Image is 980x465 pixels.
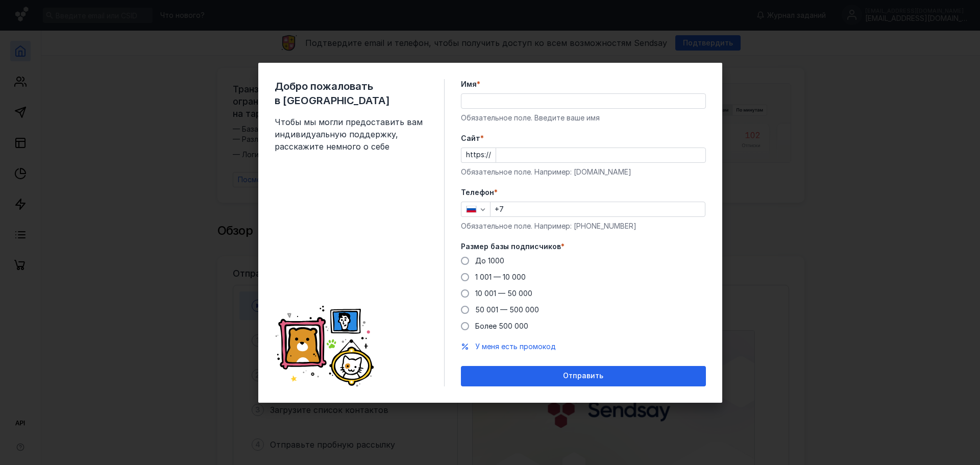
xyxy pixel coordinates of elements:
span: Добро пожаловать в [GEOGRAPHIC_DATA] [275,79,428,108]
div: Обязательное поле. Например: [PHONE_NUMBER] [461,221,706,231]
button: Отправить [461,366,706,386]
span: У меня есть промокод [475,342,556,351]
span: Отправить [563,372,603,380]
span: Размер базы подписчиков [461,241,561,252]
span: 50 001 — 500 000 [475,305,539,314]
span: Чтобы мы могли предоставить вам индивидуальную поддержку, расскажите немного о себе [275,116,428,153]
span: 10 001 — 50 000 [475,289,532,298]
span: 1 001 — 10 000 [475,273,526,281]
span: До 1000 [475,256,504,265]
div: Обязательное поле. Введите ваше имя [461,113,706,123]
div: Обязательное поле. Например: [DOMAIN_NAME] [461,167,706,177]
button: У меня есть промокод [475,341,556,352]
span: Более 500 000 [475,322,528,330]
span: Телефон [461,187,494,198]
span: Cайт [461,133,480,143]
span: Имя [461,79,477,89]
